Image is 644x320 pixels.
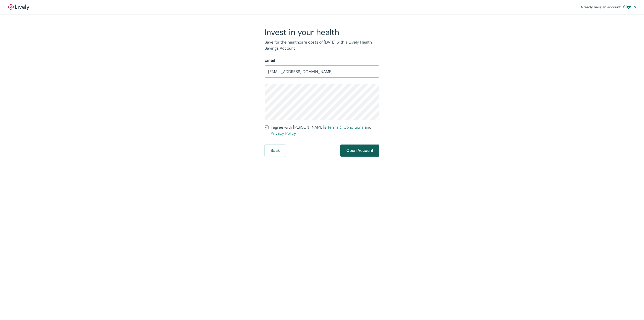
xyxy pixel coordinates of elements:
[271,124,379,136] span: I agree with [PERSON_NAME]’s and
[271,131,296,136] a: Privacy Policy
[340,145,379,157] button: Open Account
[265,145,286,157] button: Back
[265,39,379,51] p: Save for the healthcare costs of [DATE] with a Lively Health Savings Account
[623,4,636,10] a: Sign in
[265,27,379,37] h2: Invest in your health
[8,4,29,10] img: Lively
[327,125,364,130] a: Terms & Conditions
[265,57,275,63] label: Email
[581,4,636,10] div: Already have an account?
[8,4,29,10] a: LivelyLively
